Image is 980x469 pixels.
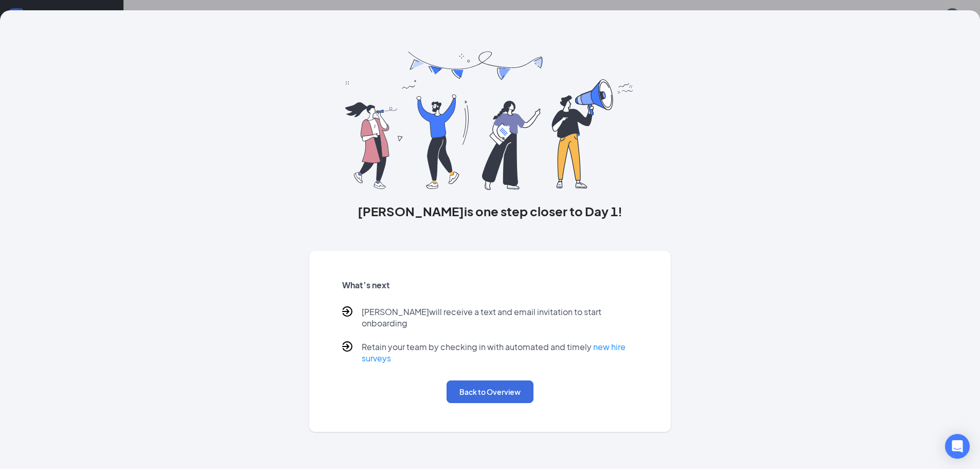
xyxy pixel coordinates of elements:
[362,341,638,364] p: Retain your team by checking in with automated and timely
[345,51,635,190] img: you are all set
[447,380,533,403] button: Back to Overview
[342,280,638,291] h5: What’s next
[362,341,626,363] a: new hire surveys
[362,306,638,329] p: [PERSON_NAME] will receive a text and email invitation to start onboarding
[945,434,970,459] div: Open Intercom Messenger
[309,202,671,220] h3: [PERSON_NAME] is one step closer to Day 1!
